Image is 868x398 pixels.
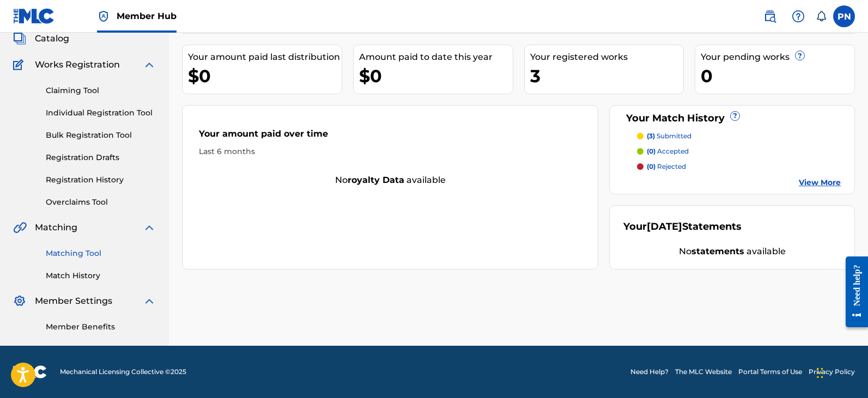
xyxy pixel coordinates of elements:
[359,64,513,88] div: $0
[833,5,855,27] div: User Menu
[701,51,854,64] div: Your pending works
[188,64,342,88] div: $0
[117,10,177,22] span: Member Hub
[13,32,69,45] a: CatalogCatalog
[143,295,156,308] img: expand
[13,8,55,24] img: MLC Logo
[623,111,841,126] div: Your Match History
[816,11,827,22] div: Notifications
[143,221,156,234] img: expand
[530,51,684,64] div: Your registered works
[809,367,855,377] a: Privacy Policy
[35,221,77,234] span: Matching
[188,51,342,64] div: Your amount paid last distribution
[13,58,27,71] img: Works Registration
[731,112,739,120] span: ?
[46,152,156,163] a: Registration Drafts
[46,197,156,208] a: Overclaims Tool
[623,219,742,234] div: Your Statements
[647,162,686,172] p: rejected
[530,64,684,88] div: 3
[647,146,689,156] p: accepted
[199,127,581,146] div: Your amount paid over time
[97,10,110,23] img: Top Rightsholder
[46,85,156,96] a: Claiming Tool
[46,107,156,119] a: Individual Registration Tool
[701,64,854,88] div: 0
[637,162,841,172] a: (0) rejected
[623,245,841,258] div: No available
[817,357,823,389] div: Drag
[13,32,26,45] img: Catalog
[46,270,156,281] a: Match History
[348,175,404,185] strong: royalty data
[792,10,805,23] img: help
[46,321,156,333] a: Member Benefits
[837,248,868,335] iframe: Resource Center
[13,365,47,378] img: logo
[35,58,120,71] span: Works Registration
[759,5,781,27] a: Public Search
[647,131,691,141] p: submitted
[630,367,669,377] a: Need Help?
[647,162,655,170] span: (0)
[13,295,26,308] img: Member Settings
[637,131,841,141] a: (3) submitted
[13,221,27,234] img: Matching
[183,174,598,187] div: No available
[787,5,809,27] div: Help
[35,32,69,45] span: Catalog
[647,132,655,140] span: (3)
[199,146,581,157] div: Last 6 months
[46,248,156,259] a: Matching Tool
[46,174,156,186] a: Registration History
[359,51,513,64] div: Amount paid to date this year
[796,51,804,60] span: ?
[143,58,156,71] img: expand
[691,246,744,256] strong: statements
[738,367,802,377] a: Portal Terms of Use
[637,146,841,156] a: (0) accepted
[814,346,868,398] iframe: Chat Widget
[35,295,112,308] span: Member Settings
[675,367,732,377] a: The MLC Website
[799,177,841,188] a: View More
[763,10,776,23] img: search
[647,221,682,232] span: [DATE]
[46,130,156,141] a: Bulk Registration Tool
[60,367,186,377] span: Mechanical Licensing Collective © 2025
[647,147,655,155] span: (0)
